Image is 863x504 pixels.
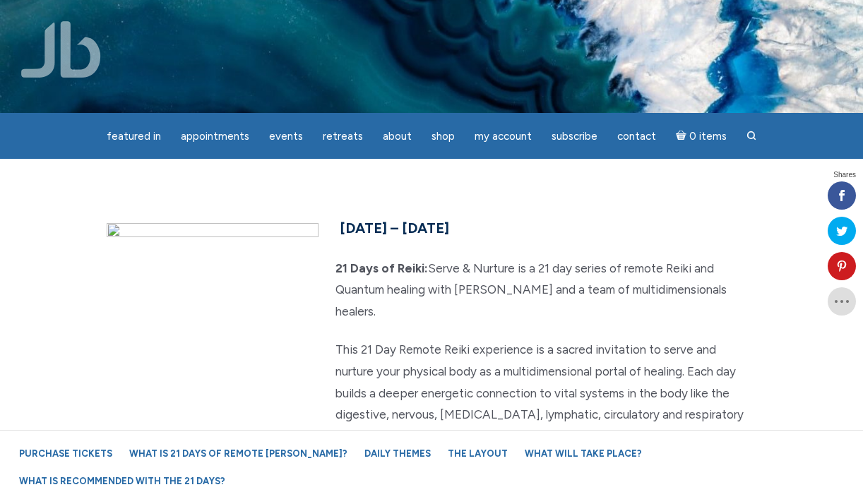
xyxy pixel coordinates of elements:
[383,130,412,143] span: About
[374,123,420,150] a: About
[833,172,856,179] span: Shares
[314,123,371,150] a: Retreats
[12,441,119,466] a: Purchase Tickets
[667,121,735,150] a: Cart0 items
[441,441,515,466] a: The Layout
[261,123,311,150] a: Events
[181,130,249,143] span: Appointments
[423,123,463,150] a: Shop
[172,123,258,150] a: Appointments
[21,21,101,78] img: Jamie Butler. The Everyday Medium
[357,441,438,466] a: Daily Themes
[466,123,540,150] a: My Account
[609,123,665,150] a: Contact
[335,261,428,275] strong: 21 Days of Reiki:
[107,258,756,323] p: Serve & Nurture is a 21 day series of remote Reiki and Quantum healing with [PERSON_NAME] and a t...
[676,130,689,143] i: Cart
[431,130,455,143] span: Shop
[122,441,355,466] a: What is 21 Days of Remote [PERSON_NAME]?
[617,130,656,143] span: Contact
[323,130,363,143] span: Retreats
[12,469,232,493] a: What is recommended with the 21 Days?
[552,130,597,143] span: Subscribe
[98,123,169,150] a: featured in
[107,339,756,469] p: This 21 Day Remote Reiki experience is a sacred invitation to serve and nurture your physical bod...
[475,130,532,143] span: My Account
[518,441,649,466] a: What will take place?
[689,131,727,142] span: 0 items
[340,220,449,236] span: [DATE] – [DATE]
[107,130,161,143] span: featured in
[269,130,303,143] span: Events
[543,123,606,150] a: Subscribe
